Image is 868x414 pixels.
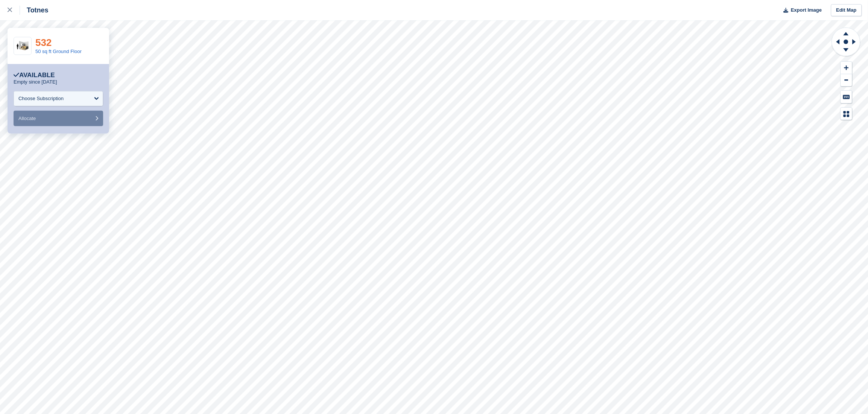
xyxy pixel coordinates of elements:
button: Allocate [14,111,103,126]
a: 50 sq ft Ground Floor [35,49,82,54]
div: Available [14,72,55,79]
button: Zoom In [841,62,852,74]
a: 532 [35,37,52,48]
button: Zoom Out [841,74,852,87]
span: Allocate [18,116,36,121]
a: Edit Map [831,4,862,17]
button: Keyboard Shortcuts [841,91,852,103]
img: 50-sqft-unit.jpg [14,40,31,53]
div: Totnes [20,6,49,15]
div: Choose Subscription [18,95,64,102]
button: Export Image [779,4,822,17]
span: Export Image [791,6,822,14]
button: Map Legend [841,108,852,120]
p: Empty since [DATE] [14,79,57,85]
